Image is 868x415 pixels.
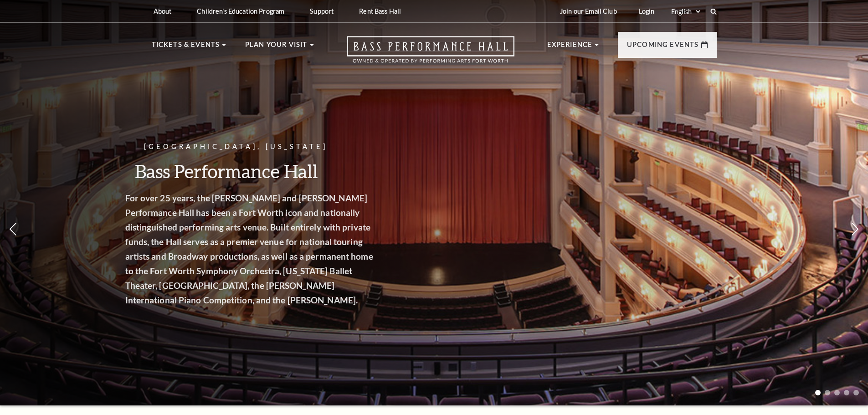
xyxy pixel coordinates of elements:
[148,159,399,183] h3: Bass Performance Hall
[359,7,401,15] p: Rent Bass Hall
[245,39,308,56] p: Plan Your Visit
[197,7,284,15] p: Children's Education Program
[152,39,220,56] p: Tickets & Events
[148,193,396,305] strong: For over 25 years, the [PERSON_NAME] and [PERSON_NAME] Performance Hall has been a Fort Worth ico...
[148,141,399,153] p: [GEOGRAPHIC_DATA], [US_STATE]
[154,7,172,15] p: About
[627,39,699,56] p: Upcoming Events
[669,7,702,16] select: Select:
[547,39,593,56] p: Experience
[310,7,334,15] p: Support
